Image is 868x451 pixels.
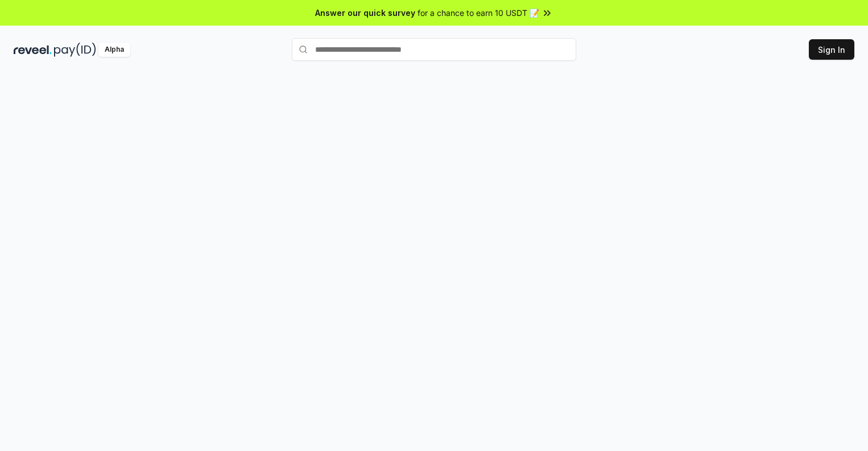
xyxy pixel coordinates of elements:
[418,7,539,19] span: for a chance to earn 10 USDT 📝
[98,43,130,57] div: Alpha
[315,7,415,19] span: Answer our quick survey
[809,39,854,60] button: Sign In
[14,43,52,57] img: reveel_dark
[54,43,96,57] img: pay_id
